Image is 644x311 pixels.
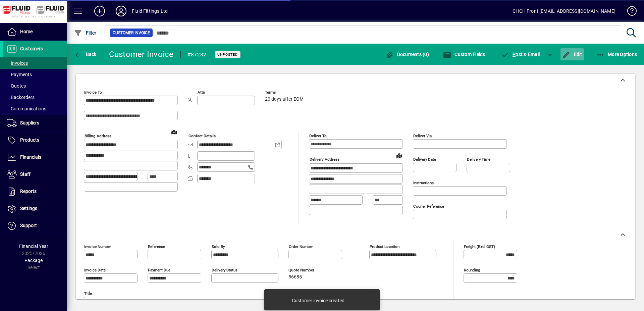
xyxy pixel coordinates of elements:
[3,200,67,217] a: Settings
[595,48,639,60] button: More Options
[7,60,28,66] span: Invoices
[413,204,444,209] mat-label: Courier Reference
[7,95,35,100] span: Backorders
[501,52,540,57] span: ost & Email
[3,183,67,200] a: Reports
[20,206,37,211] span: Settings
[265,97,304,102] span: 20 days after EOM
[217,52,238,57] span: Unposted
[187,49,207,60] div: #87232
[113,30,150,36] span: Customer Invoice
[3,115,67,132] a: Suppliers
[3,149,67,166] a: Financials
[441,48,487,60] button: Custom Fields
[212,268,237,272] mat-label: Delivery status
[622,1,636,23] a: Knowledge Base
[109,49,174,60] div: Customer Invoice
[148,244,165,249] mat-label: Reference
[72,27,98,39] button: Filter
[3,132,67,149] a: Products
[84,291,92,296] mat-label: Title
[288,274,302,280] span: 56685
[20,171,31,177] span: Staff
[464,268,480,272] mat-label: Rounding
[7,106,46,111] span: Communications
[20,120,39,125] span: Suppliers
[596,52,637,57] span: More Options
[443,52,485,57] span: Custom Fields
[413,134,432,138] mat-label: Deliver via
[20,154,41,160] span: Financials
[265,90,305,95] span: Terms
[169,126,179,137] a: View on map
[3,23,67,40] a: Home
[467,157,490,162] mat-label: Delivery time
[3,166,67,183] a: Staff
[384,48,431,60] button: Documents (0)
[67,48,104,60] app-page-header-button: Back
[24,258,43,263] span: Package
[89,5,110,17] button: Add
[288,268,329,272] span: Quote number
[198,90,205,95] mat-label: Attn
[413,180,434,185] mat-label: Instructions
[84,90,102,95] mat-label: Invoice To
[72,48,98,60] button: Back
[212,244,225,249] mat-label: Sold by
[7,83,26,89] span: Quotes
[84,244,111,249] mat-label: Invoice number
[498,48,543,60] button: Post & Email
[3,80,67,92] a: Quotes
[20,137,39,143] span: Products
[513,6,615,16] div: CHCH Front [EMAIL_ADDRESS][DOMAIN_NAME]
[20,189,37,194] span: Reports
[394,150,405,161] a: View on map
[370,244,399,249] mat-label: Product location
[562,52,582,57] span: Edit
[560,48,584,60] button: Edit
[292,297,346,304] div: Customer invoice created.
[19,244,48,249] span: Financial Year
[413,157,436,162] mat-label: Delivery date
[74,52,97,57] span: Back
[3,69,67,80] a: Payments
[74,30,97,36] span: Filter
[7,72,32,77] span: Payments
[385,52,429,57] span: Documents (0)
[84,268,106,272] mat-label: Invoice date
[20,223,37,228] span: Support
[3,92,67,103] a: Backorders
[148,268,170,272] mat-label: Payment due
[464,244,495,249] mat-label: Freight (excl GST)
[309,134,327,138] mat-label: Deliver To
[289,244,313,249] mat-label: Order number
[110,5,132,17] button: Profile
[20,29,33,34] span: Home
[3,217,67,234] a: Support
[513,52,516,57] span: P
[3,103,67,114] a: Communications
[132,6,168,16] div: Fluid Fittings Ltd
[3,57,67,69] a: Invoices
[20,46,43,51] span: Customers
